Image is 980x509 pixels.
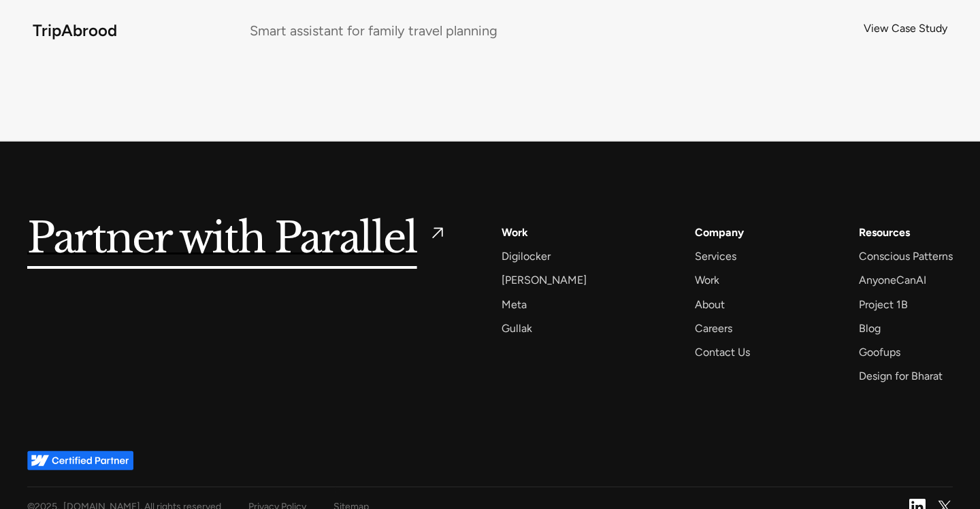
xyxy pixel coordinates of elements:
a: Design for Bharat [859,367,943,385]
a: [PERSON_NAME] [502,271,587,289]
a: Work [502,223,528,242]
a: Conscious Patterns [859,247,953,265]
a: Goofups [859,343,900,361]
a: Meta [502,295,527,314]
a: Services [695,247,736,265]
a: Gullak [502,319,532,338]
a: AnyoneCanAI [859,271,926,289]
div: Resources [859,223,910,242]
a: Company [695,223,744,242]
a: About [695,295,725,314]
a: Contact Us [695,343,750,361]
a: Project 1B [859,295,908,314]
a: Partner with Parallel [27,223,447,255]
a: Careers [695,319,732,338]
a: Blog [859,319,881,338]
a: Work [695,271,719,289]
h5: Partner with Parallel [27,223,417,255]
a: Digilocker [502,247,551,265]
